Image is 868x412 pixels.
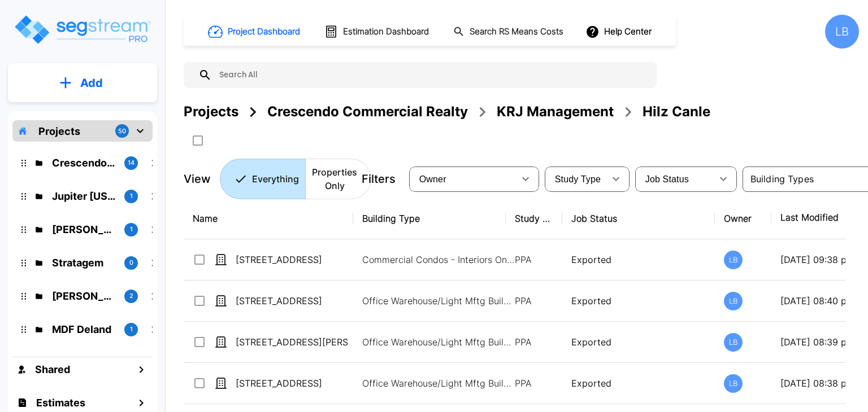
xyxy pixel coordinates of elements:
[35,362,70,377] h1: Shared
[362,170,396,187] p: Filters
[583,21,656,42] button: Help Center
[724,251,743,269] div: LB
[547,163,605,195] div: Select
[130,225,133,234] p: 1
[419,174,446,184] span: Owner
[571,376,706,390] p: Exported
[130,191,133,201] p: 1
[267,102,468,122] div: Crescendo Commercial Realty
[129,258,133,268] p: 0
[637,163,712,195] div: Select
[643,102,710,122] div: Hilz Canle
[320,20,435,43] button: Estimation Dashboard
[212,62,651,88] input: Search All
[305,159,371,199] button: Properties Only
[724,374,743,393] div: LB
[236,253,349,266] p: [STREET_ADDRESS]
[118,126,126,136] p: 50
[715,198,771,239] th: Owner
[411,163,514,195] div: Select
[184,198,353,239] th: Name
[362,335,515,349] p: Office Warehouse/Light Mftg Building, Office Warehouse/Light Mftg Building, Commercial Property Site
[220,159,371,199] div: Platform
[130,325,133,334] p: 1
[38,124,80,139] p: Projects
[515,294,553,308] p: PPA
[52,322,115,337] p: MDF Deland
[724,333,743,352] div: LB
[203,19,306,44] button: Project Dashboard
[236,335,349,349] p: [STREET_ADDRESS][PERSON_NAME]
[362,253,515,266] p: Commercial Condos - Interiors Only, Commercial Condos - Interiors Only
[571,253,706,266] p: Exported
[343,25,429,38] h1: Estimation Dashboard
[362,294,515,308] p: Office Warehouse/Light Mftg Building, Commercial Property Site
[571,335,706,349] p: Exported
[8,67,157,99] button: Add
[353,198,506,239] th: Building Type
[13,14,151,46] img: Logo
[36,395,85,410] h1: Estimates
[515,335,553,349] p: PPA
[825,15,859,49] div: LB
[449,21,570,43] button: Search RS Means Costs
[220,159,306,199] button: Everything
[515,376,553,390] p: PPA
[312,165,357,192] p: Properties Only
[506,198,562,239] th: Study Type
[645,174,689,184] span: Job Status
[515,253,553,266] p: PPA
[562,198,715,239] th: Job Status
[236,294,349,308] p: [STREET_ADDRESS]
[52,189,115,204] p: Jupiter Texas Real Estate
[470,25,563,38] h1: Search RS Means Costs
[186,129,209,152] button: SelectAll
[80,74,103,91] p: Add
[52,155,115,170] p: Crescendo Commercial Realty
[497,102,614,122] div: KRJ Management
[184,102,238,122] div: Projects
[228,25,300,38] h1: Project Dashboard
[129,291,133,301] p: 2
[724,292,743,310] div: LB
[52,288,115,304] p: Dean Wooten
[184,170,211,187] p: View
[555,174,601,184] span: Study Type
[252,172,299,186] p: Everything
[52,222,115,237] p: Whitaker Properties, LLC
[236,376,349,390] p: [STREET_ADDRESS]
[362,376,515,390] p: Office Warehouse/Light Mftg Building, Commercial Property Site
[128,158,134,168] p: 14
[52,255,115,270] p: Stratagem
[571,294,706,308] p: Exported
